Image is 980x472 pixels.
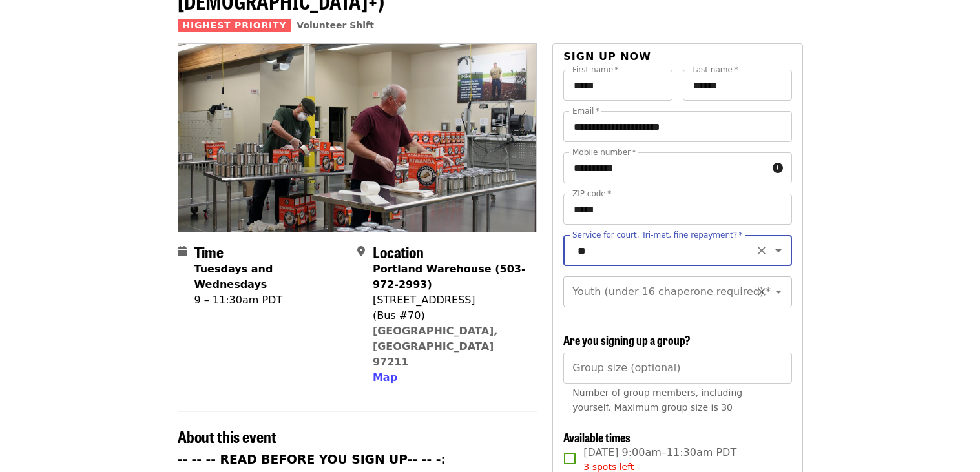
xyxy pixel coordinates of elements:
[572,231,743,239] label: Service for court, Tri-met, fine repayment?
[563,194,791,225] input: ZIP code
[572,387,742,413] span: Number of group members, including yourself. Maximum group size is 30
[373,308,526,323] div: (Bus #70)
[769,241,787,260] button: Open
[583,462,634,472] span: 3 spots left
[373,240,424,263] span: Location
[194,240,224,263] span: Time
[773,162,783,174] i: circle-info icon
[357,245,365,258] i: map-marker-alt icon
[572,190,611,198] label: ZIP code
[563,70,672,101] input: First name
[373,263,526,291] strong: Portland Warehouse (503-972-2993)
[572,107,599,115] label: Email
[753,241,771,260] button: Clear
[178,245,187,258] i: calendar icon
[563,50,651,63] span: Sign up now
[563,429,631,446] span: Available times
[572,66,619,74] label: First name
[297,20,374,30] a: Volunteer Shift
[563,152,767,183] input: Mobile number
[753,283,771,301] button: Clear
[178,19,292,32] span: Highest Priority
[178,453,446,466] strong: -- -- -- READ BEFORE YOU SIGN UP-- -- -:
[373,370,397,385] button: Map
[194,292,347,308] div: 9 – 11:30am PDT
[373,325,498,368] a: [GEOGRAPHIC_DATA], [GEOGRAPHIC_DATA] 97211
[769,283,787,301] button: Open
[563,353,791,384] input: [object Object]
[563,331,691,348] span: Are you signing up a group?
[194,263,273,291] strong: Tuesdays and Wednesdays
[373,292,526,308] div: [STREET_ADDRESS]
[373,371,397,384] span: Map
[692,66,738,74] label: Last name
[563,111,791,142] input: Email
[683,70,792,101] input: Last name
[178,44,537,231] img: Oct/Nov/Dec - Portland: Repack/Sort (age 16+) organized by Oregon Food Bank
[572,149,636,156] label: Mobile number
[178,425,276,447] span: About this event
